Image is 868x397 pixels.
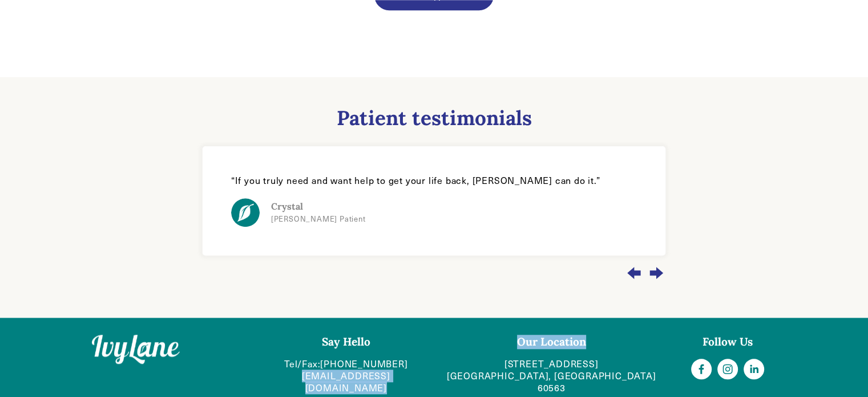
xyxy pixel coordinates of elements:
a: [PHONE_NUMBER] [320,358,407,370]
img: IvyLane-whiteLeaf-greenCircle.png [231,198,260,227]
h3: Crystal [271,201,366,212]
h4: Follow Us [679,335,777,349]
a: [EMAIL_ADDRESS][DOMAIN_NAME] [268,370,425,394]
h4: Say Hello [268,335,425,349]
a: Facebook [691,359,712,379]
p: Tel/Fax: [268,358,425,394]
div: Previous slide [625,258,643,288]
h3: Patient testimonials [197,106,672,131]
p: “If you truly need and want help to get your life back, [PERSON_NAME] can do it.” [231,175,637,187]
p: [PERSON_NAME] Patient [271,215,366,224]
a: [STREET_ADDRESS][GEOGRAPHIC_DATA], [GEOGRAPHIC_DATA] 60563 [444,358,659,394]
a: Instagram [717,359,738,379]
a: LinkedIn [744,359,764,379]
h4: Our Location [444,335,659,349]
div: Next slide [647,258,665,288]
